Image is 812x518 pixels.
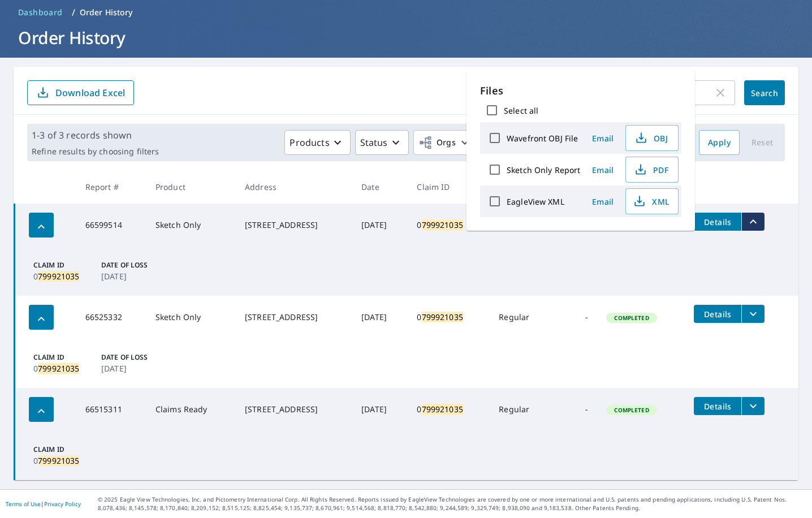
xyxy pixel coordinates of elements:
span: Details [701,401,735,412]
button: Email [585,161,621,179]
p: Order History [80,7,133,18]
span: Dashboard [18,7,63,18]
button: detailsBtn-66515311 [694,397,741,415]
a: Terms of Use [6,500,41,508]
span: Email [589,165,616,175]
th: Address [236,170,352,204]
p: 0 [33,455,97,467]
span: Email [589,133,616,144]
mark: 799921035 [38,455,79,466]
h1: Order History [14,26,798,49]
button: filesDropdownBtn-66525332 [741,305,765,323]
button: Orgs67 [413,130,520,155]
span: Email [589,196,616,207]
p: Claim ID [33,444,97,455]
button: Apply [699,130,740,155]
button: Search [744,80,785,105]
td: [DATE] [352,204,408,247]
td: Sketch Only [146,296,236,339]
button: Email [585,193,621,210]
button: Email [585,129,621,147]
button: OBJ [625,125,679,151]
p: Download Excel [55,87,125,99]
button: XML [625,188,679,214]
td: 0 [408,296,490,339]
th: Product [146,170,236,204]
td: 66515311 [76,388,146,431]
p: Claim ID [33,352,97,362]
li: / [72,6,75,19]
p: 0 [33,362,97,374]
span: Search [753,88,776,98]
p: 1-3 of 3 records shown [32,128,159,142]
p: | [6,500,81,507]
button: Status [355,130,409,155]
td: 66525332 [76,296,146,339]
label: EagleView XML [507,196,564,207]
td: - [553,296,598,339]
mark: 799921035 [38,363,79,374]
span: Apply [708,136,731,150]
th: Claim ID [408,170,490,204]
span: Completed [607,314,655,322]
th: Report # [76,170,146,204]
div: [STREET_ADDRESS] [245,219,343,231]
td: Claims Ready [146,388,236,431]
span: Completed [607,406,655,414]
button: filesDropdownBtn-66599514 [741,213,765,231]
p: Refine results by choosing filters [32,146,159,157]
div: [STREET_ADDRESS] [245,404,343,415]
button: detailsBtn-66525332 [694,305,741,323]
p: 0 [33,270,97,282]
label: Sketch Only Report [507,165,580,175]
mark: 799921035 [38,271,79,282]
button: Download Excel [27,80,134,105]
td: 0 [408,204,490,247]
p: Products [290,136,329,149]
p: Claim ID [33,260,97,270]
a: Dashboard [14,3,67,21]
mark: 799921035 [422,219,463,230]
th: Date [352,170,408,204]
nav: breadcrumb [14,3,798,21]
td: 0 [408,388,490,431]
mark: 799921035 [422,404,463,415]
label: Wavefront OBJ File [507,133,578,144]
td: Sketch Only [146,204,236,247]
span: OBJ [633,131,669,145]
td: [DATE] [352,296,408,339]
button: Products [284,130,350,155]
p: © 2025 Eagle View Technologies, Inc. and Pictometry International Corp. All Rights Reserved. Repo... [98,495,806,512]
td: [DATE] [352,388,408,431]
span: Details [701,309,735,320]
a: Privacy Policy [44,500,81,508]
div: [STREET_ADDRESS] [245,312,343,323]
td: 66599514 [76,204,146,247]
span: PDF [633,163,669,176]
p: Date of Loss [101,260,165,270]
p: [DATE] [101,270,165,282]
span: XML [633,195,669,208]
td: - [553,388,598,431]
button: filesDropdownBtn-66515311 [741,397,765,415]
td: Regular [490,296,552,339]
span: Details [701,217,735,227]
p: [DATE] [101,362,165,374]
p: Files [480,83,681,98]
label: Select all [504,105,538,116]
mark: 799921035 [422,312,463,322]
p: Date of Loss [101,352,165,362]
td: Regular [490,388,552,431]
p: Status [360,136,388,149]
button: detailsBtn-66599514 [694,213,741,231]
span: Orgs [418,136,456,150]
button: PDF [625,157,679,183]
